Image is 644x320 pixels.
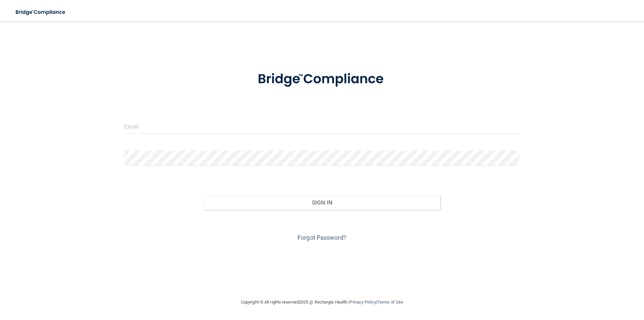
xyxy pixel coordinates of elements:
[298,234,346,241] a: Forgot Password?
[10,5,72,19] img: bridge_compliance_login_screen.278c3ca4.svg
[204,195,441,210] button: Sign In
[377,300,403,305] a: Terms of Use
[244,62,400,97] img: bridge_compliance_login_screen.278c3ca4.svg
[200,291,444,313] div: Copyright © All rights reserved 2025 @ Rectangle Health | |
[350,300,376,305] a: Privacy Policy
[124,119,520,134] input: Email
